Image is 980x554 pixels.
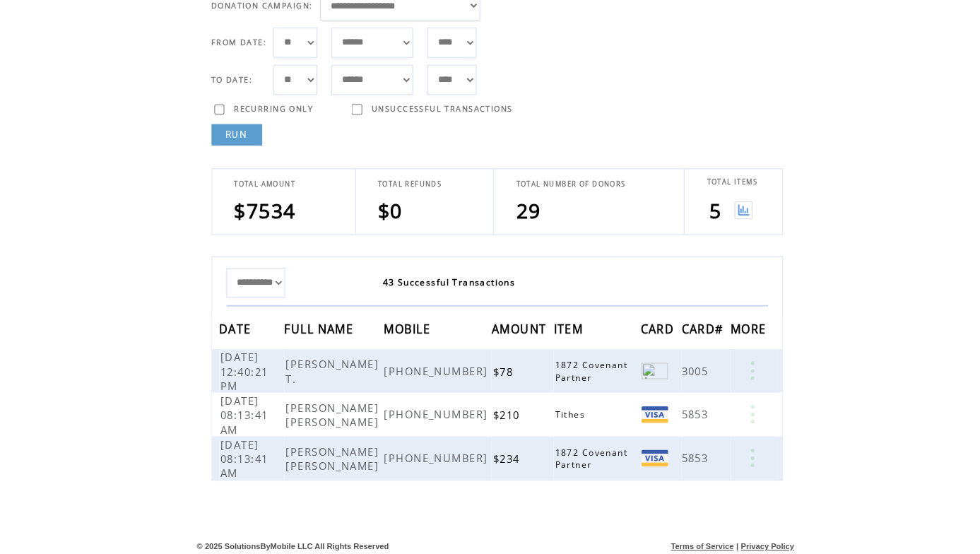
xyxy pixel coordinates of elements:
a: CARD [633,323,670,331]
span: | [728,538,730,547]
img: Amex [634,361,661,377]
span: [PHONE_NUMBER] [379,362,486,376]
span: [PERSON_NAME] [PERSON_NAME] [283,442,378,470]
a: FULL NAME [281,323,353,331]
span: [PHONE_NUMBER] [379,448,486,462]
span: MORE [723,317,762,343]
a: RUN [209,125,259,146]
span: $234 [488,449,517,463]
span: 43 Successful Transactions [379,276,510,288]
img: Visa [634,404,661,420]
span: DATE [217,317,252,343]
a: Privacy Policy [733,538,786,547]
a: ITEM [548,323,580,331]
span: DONATION CAMPAIGN: [209,3,309,13]
span: $78 [488,363,511,377]
span: TOTAL AMOUNT [232,179,293,189]
span: MOBILE [379,317,429,343]
span: ITEM [548,317,580,343]
span: FULL NAME [281,317,353,343]
span: [PHONE_NUMBER] [379,405,486,419]
span: 3005 [674,362,704,376]
span: 5 [701,197,713,224]
a: Terms of Service [663,538,726,547]
a: DATE [217,323,252,331]
span: UNSUCCESSFUL TRANSACTIONS [367,105,507,115]
img: View graph [726,201,744,219]
a: MOBILE [379,323,429,331]
span: TOTAL REFUNDS [374,179,437,189]
span: [DATE] 08:13:41 AM [218,391,266,434]
span: FROM DATE: [209,40,264,49]
span: TOTAL ITEMS [699,177,749,187]
span: 1872 Covenant Partner [549,444,620,468]
span: [DATE] 12:40:21 PM [218,348,266,391]
a: AMOUNT [486,323,544,331]
a: CARD# [674,323,719,331]
span: [PERSON_NAME] T. [283,355,374,384]
span: 1872 Covenant Partner [549,358,620,382]
span: 29 [510,197,535,224]
span: $7534 [232,197,293,224]
span: [PERSON_NAME] [PERSON_NAME] [283,399,378,427]
span: CARD# [674,317,719,343]
span: TO DATE: [209,76,250,86]
img: Visa [634,447,661,464]
span: CARD [633,317,670,343]
span: RECURRING ONLY [231,105,309,115]
span: TOTAL NUMBER OF DONORS [510,179,618,189]
span: $0 [374,197,399,224]
span: 5853 [674,405,704,419]
span: 5853 [674,448,704,462]
span: $210 [488,406,517,420]
span: [DATE] 08:13:41 AM [218,435,266,477]
span: © 2025 SolutionsByMobile LLC All Rights Reserved [195,538,385,547]
span: AMOUNT [486,317,544,343]
span: Tithes [549,406,582,418]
